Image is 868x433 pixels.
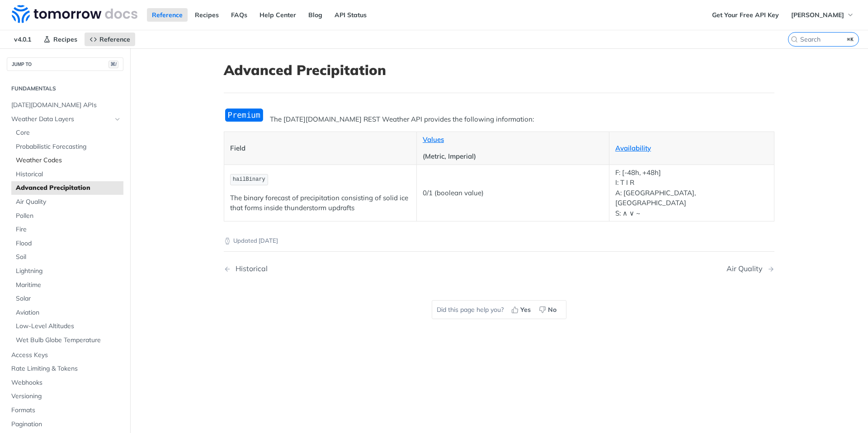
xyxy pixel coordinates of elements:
span: Versioning [11,392,121,401]
h2: Fundamentals [7,85,123,93]
span: Aviation [16,308,121,317]
span: Recipes [53,35,77,43]
span: Soil [16,253,121,262]
button: Yes [508,303,536,316]
a: Pagination [7,418,123,431]
p: Field [230,143,410,154]
span: v4.0.1 [9,33,36,46]
a: Webhooks [7,376,123,390]
button: No [536,303,561,316]
a: Weather Data LayersHide subpages for Weather Data Layers [7,113,123,126]
a: API Status [330,8,372,22]
a: Recipes [38,33,82,46]
span: hailBinary [233,176,265,183]
a: Weather Codes [11,154,123,167]
span: Webhooks [11,378,121,387]
a: Reference [147,8,188,22]
a: Reference [85,33,135,46]
span: Access Keys [11,351,121,360]
a: Historical [11,168,123,181]
nav: Pagination Controls [224,255,774,282]
div: Historical [231,264,268,273]
span: Weather Data Layers [11,115,112,124]
span: Pollen [16,212,121,221]
span: ⌘/ [108,61,118,68]
h1: Advanced Precipitation [224,62,774,78]
span: Maritime [16,281,121,290]
img: Tomorrow.io Weather API Docs [12,5,137,23]
a: Availability [615,144,651,152]
span: [DATE][DOMAIN_NAME] APIs [11,101,121,110]
span: Low-Level Altitudes [16,322,121,331]
span: Rate Limiting & Tokens [11,364,121,373]
span: Wet Bulb Globe Temperature [16,336,121,345]
a: FAQs [226,8,252,22]
span: Flood [16,239,121,248]
a: Next Page: Air Quality [726,264,774,273]
a: Solar [11,292,123,306]
div: Air Quality [726,264,767,273]
p: Updated [DATE] [224,236,774,245]
a: Advanced Precipitation [11,181,123,195]
a: Recipes [190,8,224,22]
a: Values [423,135,444,144]
a: Maritime [11,278,123,292]
span: Probabilistic Forecasting [16,142,121,151]
p: F: [-48h, +48h] I: T I R A: [GEOGRAPHIC_DATA], [GEOGRAPHIC_DATA] S: ∧ ∨ ~ [615,168,768,219]
a: Probabilistic Forecasting [11,140,123,154]
span: Core [16,128,121,137]
svg: Search [791,36,798,43]
a: Aviation [11,306,123,320]
span: Pagination [11,420,121,429]
p: The binary forecast of precipitation consisting of solid ice that forms inside thunderstorm updrafts [230,193,410,213]
a: Rate Limiting & Tokens [7,362,123,376]
div: Did this page help you? [432,300,566,319]
a: Pollen [11,209,123,223]
a: Soil [11,250,123,264]
a: Wet Bulb Globe Temperature [11,334,123,347]
button: JUMP TO⌘/ [7,57,123,71]
a: Previous Page: Historical [224,264,460,273]
p: 0/1 (boolean value) [423,188,603,198]
a: Versioning [7,390,123,403]
button: Hide subpages for Weather Data Layers [114,116,121,123]
span: Weather Codes [16,156,121,165]
a: Low-Level Altitudes [11,320,123,333]
span: Fire [16,225,121,234]
a: Help Center [255,8,301,22]
span: No [548,305,557,315]
a: Formats [7,404,123,417]
a: Blog [303,8,327,22]
kbd: ⌘K [845,35,856,44]
a: Core [11,126,123,140]
span: Air Quality [16,198,121,207]
span: [PERSON_NAME] [791,11,844,19]
p: The [DATE][DOMAIN_NAME] REST Weather API provides the following information: [224,114,774,125]
button: [PERSON_NAME] [786,8,859,22]
a: Flood [11,237,123,250]
span: Yes [520,305,531,315]
p: (Metric, Imperial) [423,151,603,162]
a: Get Your Free API Key [707,8,784,22]
a: Lightning [11,264,123,278]
a: [DATE][DOMAIN_NAME] APIs [7,99,123,112]
a: Fire [11,223,123,236]
span: Solar [16,294,121,303]
span: Formats [11,406,121,415]
span: Lightning [16,267,121,276]
span: Reference [99,35,130,43]
a: Air Quality [11,195,123,209]
a: Access Keys [7,348,123,362]
span: Historical [16,170,121,179]
span: Advanced Precipitation [16,184,121,193]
